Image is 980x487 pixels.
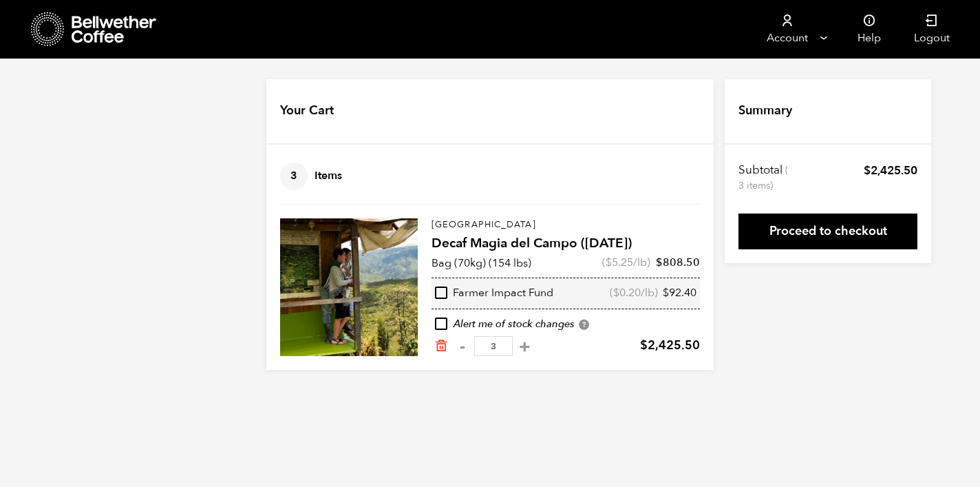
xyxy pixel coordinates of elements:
div: Alert me of stock changes [432,317,700,332]
h4: Your Cart [280,102,334,120]
bdi: 2,425.50 [640,337,700,354]
p: Bag (70kg) (154 lbs) [432,255,531,271]
bdi: 2,425.50 [864,163,917,178]
a: Remove from cart [434,339,448,353]
span: $ [864,163,871,178]
div: Farmer Impact Fund [435,286,553,301]
span: $ [663,285,669,300]
h4: Items [280,163,342,190]
th: Subtotal [738,163,790,193]
span: $ [656,255,663,270]
h4: Summary [738,102,792,120]
span: $ [613,285,619,300]
h4: Decaf Magia del Campo ([DATE]) [432,234,700,253]
span: ( /lb) [602,255,650,270]
span: $ [606,255,612,270]
button: + [516,340,533,353]
button: - [454,340,471,353]
span: $ [640,337,648,354]
bdi: 808.50 [656,255,700,270]
span: 3 [280,163,308,190]
span: ( /lb) [610,286,658,301]
bdi: 0.20 [613,285,641,300]
bdi: 5.25 [606,255,633,270]
a: Proceed to checkout [738,214,917,249]
p: [GEOGRAPHIC_DATA] [432,218,700,232]
bdi: 92.40 [663,285,696,300]
input: Qty [474,336,513,356]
